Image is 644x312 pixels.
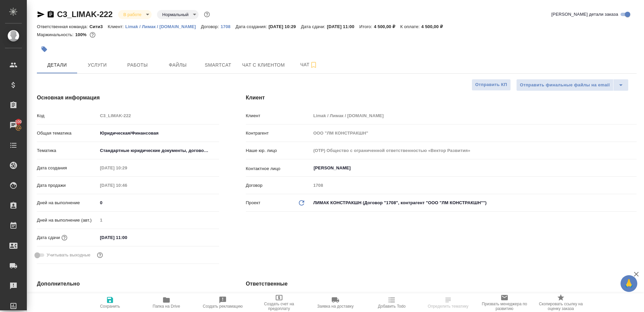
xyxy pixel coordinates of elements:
[37,200,98,206] p: Дней на выполнение
[475,81,507,89] span: Отправить КП
[98,128,219,139] div: Юридическая/Финансовая
[47,10,55,18] button: Скопировать ссылку
[311,197,637,209] div: ЛИМАК КОНСТРАКШН (Договор "1708", контрагент "ООО "ЛМ КОНСТРАКШН"")
[310,61,318,69] svg: Подписаться
[311,180,637,190] input: Пустое поле
[82,293,138,312] button: Сохранить
[11,119,26,125] span: 100
[90,24,108,29] p: Сити3
[621,275,637,292] button: 🙏
[37,217,98,224] p: Дней на выполнение (авт.)
[269,24,301,29] p: [DATE] 10:29
[520,81,610,89] span: Отправить финальные файлы на email
[221,23,235,29] a: 1708
[476,293,533,312] button: Призвать менеджера по развитию
[203,304,243,309] span: Создать рекламацию
[246,280,637,288] h4: Ответственные
[246,94,637,102] h4: Клиент
[96,251,104,259] button: Выбери, если сб и вс нужно считать рабочими днями для выполнения заказа.
[118,10,152,19] div: В работе
[121,12,144,17] button: В работе
[307,293,364,312] button: Заявка на доставку
[108,24,125,29] p: Клиент:
[98,180,156,190] input: Пустое поле
[364,293,420,312] button: Добавить Todo
[311,146,637,155] input: Пустое поле
[125,23,201,29] a: Limak / Лимак / [DOMAIN_NAME]
[37,280,219,288] h4: Дополнительно
[255,302,303,311] span: Создать счет на предоплату
[317,304,354,309] span: Заявка на доставку
[378,304,406,309] span: Добавить Todo
[37,234,60,241] p: Дата сдачи
[98,163,156,173] input: Пустое поле
[246,182,311,189] p: Договор
[201,24,221,29] p: Договор:
[301,24,327,29] p: Дата сдачи:
[203,10,211,19] button: Доп статусы указывают на важность/срочность заказа
[359,24,374,29] p: Итого:
[100,304,120,309] span: Сохранить
[246,112,311,119] p: Клиент
[162,61,194,69] span: Файлы
[623,277,635,291] span: 🙏
[374,24,400,29] p: 4 500,00 ₽
[98,111,219,121] input: Пустое поле
[516,79,629,91] div: split button
[551,11,618,18] span: [PERSON_NAME] детали заказа
[195,293,251,312] button: Создать рекламацию
[311,111,637,121] input: Пустое поле
[37,147,98,154] p: Тематика
[293,61,325,69] span: Чат
[138,293,195,312] button: Папка на Drive
[47,252,91,258] span: Учитывать выходные
[153,304,180,309] span: Папка на Drive
[472,79,511,91] button: Отправить КП
[421,24,448,29] p: 4 500,00 ₽
[400,24,421,29] p: К оплате:
[37,94,219,102] h4: Основная информация
[37,165,98,171] p: Дата создания
[327,24,360,29] p: [DATE] 11:00
[60,233,69,242] button: Если добавить услуги и заполнить их объемом, то дата рассчитается автоматически
[221,24,235,29] p: 1708
[57,10,113,19] a: C3_LIMAK-222
[98,198,219,208] input: ✎ Введи что-нибудь
[125,24,201,29] p: Limak / Лимак / [DOMAIN_NAME]
[251,293,307,312] button: Создать счет на предоплату
[246,130,311,137] p: Контрагент
[516,79,613,91] button: Отправить финальные файлы на email
[37,182,98,189] p: Дата продажи
[41,61,73,69] span: Детали
[98,145,219,156] div: Стандартные юридические документы, договоры, уставы
[311,128,637,138] input: Пустое поле
[98,233,156,242] input: ✎ Введи что-нибудь
[246,200,261,206] p: Проект
[88,30,97,39] button: 0.30 RUB;
[428,304,468,309] span: Определить тематику
[121,61,154,69] span: Работы
[160,12,191,17] button: Нормальный
[37,10,45,18] button: Скопировать ссылку для ЯМессенджера
[75,32,88,37] p: 100%
[81,61,113,69] span: Услуги
[537,302,585,311] span: Скопировать ссылку на оценку заказа
[202,61,234,69] span: Smartcat
[235,24,268,29] p: Дата создания:
[157,10,199,19] div: В работе
[242,61,285,69] span: Чат с клиентом
[37,130,98,137] p: Общая тематика
[246,165,311,172] p: Контактное лицо
[98,215,219,225] input: Пустое поле
[37,24,90,29] p: Ответственная команда:
[37,112,98,119] p: Код
[37,32,75,37] p: Маржинальность:
[480,302,529,311] span: Призвать менеджера по развитию
[633,167,634,169] button: Open
[2,117,25,134] a: 100
[37,42,52,57] button: Добавить тэг
[420,293,476,312] button: Определить тематику
[533,293,589,312] button: Скопировать ссылку на оценку заказа
[246,147,311,154] p: Наше юр. лицо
